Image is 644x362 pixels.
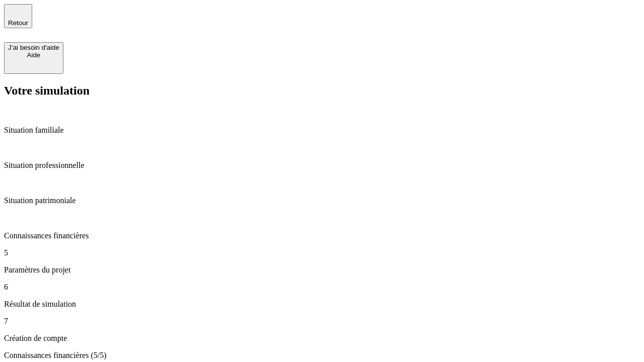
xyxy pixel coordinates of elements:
h2: Votre simulation [4,84,640,98]
p: 7 [4,317,640,326]
p: 6 [4,283,640,292]
span: Retour [8,19,28,27]
button: J’ai besoin d'aideAide [4,42,63,74]
button: Retour [4,4,32,28]
iframe: Intercom live chat [610,328,634,352]
p: Création de compte [4,334,640,343]
p: Résultat de simulation [4,300,640,309]
p: Situation patrimoniale [4,196,640,205]
p: Situation familiale [4,126,640,135]
div: J’ai besoin d'aide [8,44,59,51]
p: 5 [4,248,640,257]
p: Situation professionnelle [4,161,640,170]
p: Paramètres du projet [4,265,640,275]
p: Connaissances financières [4,231,640,240]
p: Connaissances financières (5/5) [4,351,640,360]
div: Aide [8,51,59,59]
